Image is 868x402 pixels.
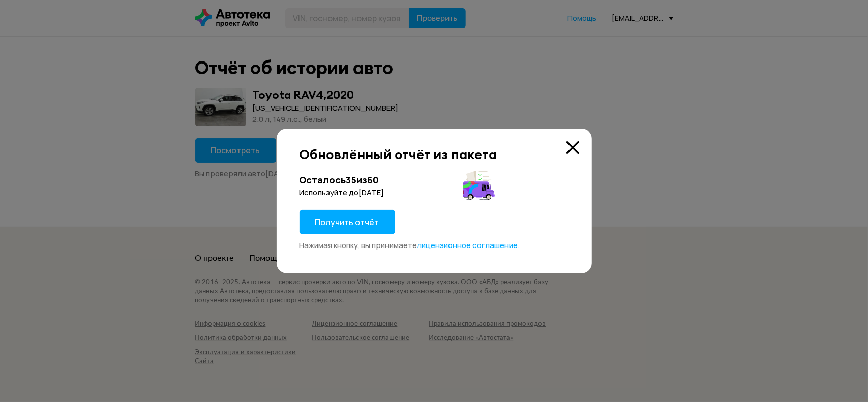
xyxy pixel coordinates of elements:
[315,217,379,228] span: Получить отчёт
[300,146,569,162] div: Обновлённый отчёт из пакета
[300,174,569,187] div: Осталось 35 из 60
[300,210,395,234] button: Получить отчёт
[300,188,569,198] div: Используйте до [DATE]
[417,240,518,251] a: лицензионное соглашение
[300,240,520,251] span: Нажимая кнопку, вы принимаете .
